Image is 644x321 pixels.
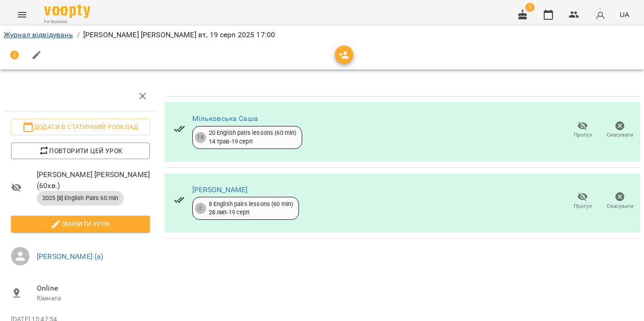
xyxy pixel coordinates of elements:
a: [PERSON_NAME] [192,185,248,194]
img: avatar_s.png [594,8,607,21]
span: For Business [44,19,90,25]
button: Скасувати [601,188,638,214]
button: Додати в статичний розклад [11,119,150,135]
span: [PERSON_NAME] [PERSON_NAME] ( 60 хв. ) [37,169,150,191]
span: Скасувати [607,202,633,210]
span: Прогул [574,131,592,139]
a: [PERSON_NAME] (а) [37,252,103,261]
button: UA [616,6,633,23]
div: 2 [195,203,206,214]
button: Змінити урок [11,216,150,232]
span: UA [620,10,629,19]
button: Menu [11,4,33,26]
button: Прогул [564,117,601,143]
button: Скасувати [601,117,638,143]
button: Повторити цей урок [11,143,150,159]
span: 1 [525,3,535,12]
span: Повторити цей урок [18,145,143,156]
div: 8 English pairs lessons (60 min) 28 лип - 19 серп [209,200,293,217]
p: Кімната [37,294,150,303]
span: Змінити урок [18,218,143,229]
li: / [77,29,80,40]
span: Прогул [574,202,592,210]
a: Мільковська Саша [192,114,258,123]
div: 20 English pairs lessons (60 min) 14 трав - 19 серп [209,129,297,146]
span: 2025 [8] English Pairs 60 min [37,194,124,202]
button: Прогул [564,188,601,214]
span: Online [37,283,150,294]
span: Додати в статичний розклад [18,121,143,132]
img: Voopty Logo [44,5,90,18]
nav: breadcrumb [4,29,640,40]
a: Журнал відвідувань [4,30,73,39]
div: 18 [195,132,206,143]
span: Скасувати [607,131,633,139]
p: [PERSON_NAME] [PERSON_NAME] вт, 19 серп 2025 17:00 [83,29,275,40]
